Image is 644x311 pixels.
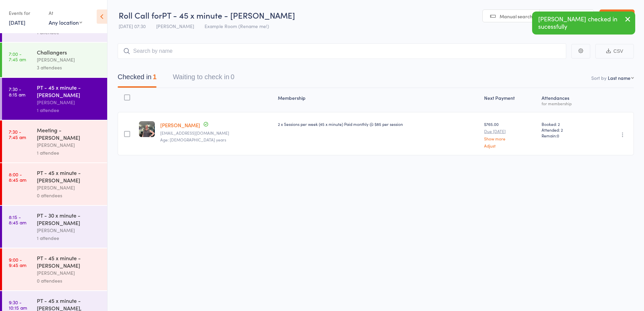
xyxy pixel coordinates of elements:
[2,248,107,290] a: 9:00 -9:45 amPT - 45 x minute - [PERSON_NAME][PERSON_NAME]0 attendees
[9,299,27,310] time: 9:30 - 10:15 am
[37,98,101,106] div: [PERSON_NAME]
[37,56,101,64] div: [PERSON_NAME]
[542,101,592,106] div: for membership
[205,23,269,29] span: Example Room (Rename me!)
[542,133,592,138] span: Remain:
[9,7,42,19] div: Events for
[2,43,107,77] a: 7:00 -7:45 amChallangers[PERSON_NAME]3 attendees
[37,169,101,184] div: PT - 45 x minute - [PERSON_NAME]
[173,70,234,88] button: Waiting to check in0
[37,212,101,226] div: PT - 30 x minute - [PERSON_NAME]
[484,129,536,134] small: Due [DATE]
[2,163,107,205] a: 8:00 -8:45 amPT - 45 x minute - [PERSON_NAME][PERSON_NAME]0 attendees
[9,257,26,268] time: 9:00 - 9:45 am
[2,120,107,162] a: 7:30 -7:45 amMeeting - [PERSON_NAME][PERSON_NAME]1 attendee
[37,64,101,71] div: 3 attendees
[37,141,101,149] div: [PERSON_NAME]
[2,78,107,120] a: 7:30 -8:15 amPT - 45 x minute - [PERSON_NAME][PERSON_NAME]1 attendee
[37,84,101,98] div: PT - 45 x minute - [PERSON_NAME]
[484,143,536,148] a: Adjust
[542,127,592,133] span: Attended: 2
[37,48,101,56] div: Challangers
[500,13,532,20] span: Manual search
[118,70,157,88] button: Checked in1
[37,226,101,234] div: [PERSON_NAME]
[9,214,26,225] time: 8:15 - 8:45 am
[9,86,25,97] time: 7:30 - 8:15 am
[160,137,226,142] span: Age: [DEMOGRAPHIC_DATA] years
[481,91,539,109] div: Next Payment
[608,74,630,81] div: Last name
[37,269,101,277] div: [PERSON_NAME]
[539,91,595,109] div: Atten­dances
[119,9,162,21] span: Roll Call for
[118,43,566,59] input: Search by name
[37,254,101,269] div: PT - 45 x minute - [PERSON_NAME]
[231,73,234,81] div: 0
[49,7,82,19] div: At
[37,149,101,157] div: 1 attendee
[37,277,101,285] div: 0 attendees
[599,9,635,23] a: Exit roll call
[160,121,200,129] a: [PERSON_NAME]
[37,106,101,114] div: 1 attendee
[37,234,101,242] div: 1 attendee
[532,12,635,35] div: [PERSON_NAME] checked in sucessfully
[278,121,479,127] div: 2 x Sessions per week (45 x minute) Paid monthly @ $85 per session
[139,121,155,137] img: image1696654545.png
[119,23,146,29] span: [DATE] 07:30
[9,129,26,140] time: 7:30 - 7:45 am
[484,136,536,141] a: Show more
[9,19,25,26] a: [DATE]
[37,192,101,199] div: 0 attendees
[275,91,481,109] div: Membership
[2,206,107,248] a: 8:15 -8:45 amPT - 30 x minute - [PERSON_NAME][PERSON_NAME]1 attendee
[162,9,295,21] span: PT - 45 x minute - [PERSON_NAME]
[156,23,194,29] span: [PERSON_NAME]
[557,133,559,138] span: 0
[37,126,101,141] div: Meeting - [PERSON_NAME]
[160,131,272,135] small: m_n_ryan@bigpond.com
[484,121,536,148] div: $765.00
[9,172,26,182] time: 8:00 - 8:45 am
[37,184,101,192] div: [PERSON_NAME]
[595,44,634,59] button: CSV
[49,19,82,26] div: Any location
[591,74,606,81] label: Sort by
[9,51,26,62] time: 7:00 - 7:45 am
[542,121,592,127] span: Booked: 2
[153,73,157,81] div: 1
